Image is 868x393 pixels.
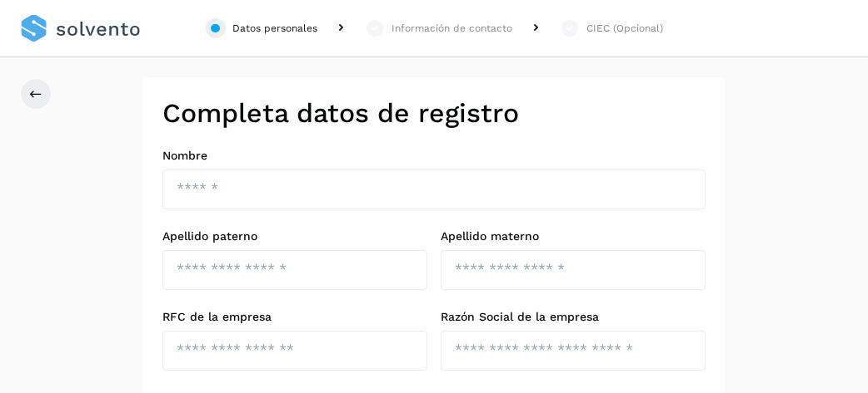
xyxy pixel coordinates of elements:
[162,97,706,129] h2: Completa datos de registro
[392,21,512,36] div: Información de contacto
[586,21,663,36] div: CIEC (Opcional)
[441,310,706,324] label: Razón Social de la empresa
[162,229,427,243] label: Apellido paterno
[232,21,317,36] div: Datos personales
[162,149,706,163] label: Nombre
[162,310,427,324] label: RFC de la empresa
[441,229,706,243] label: Apellido materno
